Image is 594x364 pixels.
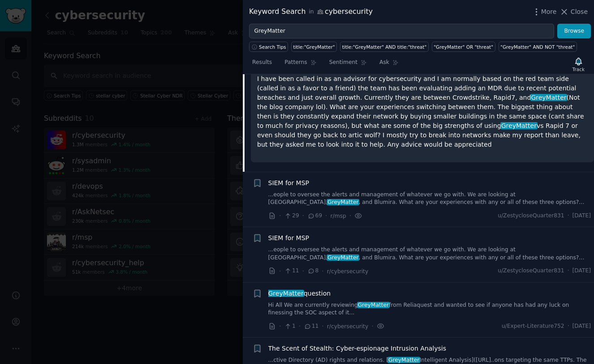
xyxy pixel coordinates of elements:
[249,42,288,52] button: Search Tips
[326,55,370,74] a: Sentiment
[284,267,299,275] span: 11
[284,322,295,330] span: 1
[268,178,310,188] a: SIEM for MSP
[568,322,569,330] span: ·
[541,7,557,17] span: More
[268,289,331,298] span: question
[329,59,357,67] span: Sentiment
[252,59,272,67] span: Results
[530,94,568,101] span: GreyMatter
[560,7,588,17] button: Close
[279,211,281,220] span: ·
[281,55,319,74] a: Patterns
[268,301,591,317] a: Hi All We are currently reviewingGreyMatterfrom Reliaquest and wanted to see if anyone has had an...
[376,55,402,74] a: Ask
[322,322,323,331] span: ·
[257,74,588,149] p: I have been called in as an advisor for cybersecurity and I am normally based on the red team sid...
[532,7,557,17] button: More
[500,44,575,50] div: "GreyMatter" AND NOT "threat"
[499,42,577,52] a: "GreyMatter" AND NOT "threat"
[572,267,591,275] span: [DATE]
[322,267,323,276] span: ·
[572,212,591,220] span: [DATE]
[279,322,281,331] span: ·
[327,254,359,261] span: GreyMatter
[498,267,564,275] span: u/ZestycloseQuarter831
[268,246,591,262] a: ...eople to oversee the alerts and management of whatever we go with. We are looking at [GEOGRAPH...
[349,211,351,220] span: ·
[279,267,281,276] span: ·
[557,24,591,39] button: Browse
[500,122,538,129] span: GreyMatter
[249,24,554,39] input: Try a keyword related to your business
[304,322,319,330] span: 11
[249,55,275,74] a: Results
[569,55,588,74] button: Track
[307,212,322,220] span: 69
[572,322,591,330] span: [DATE]
[284,59,307,67] span: Patterns
[340,42,429,52] a: title:"GreyMatter" AND title:"threat"
[371,322,373,331] span: ·
[268,344,446,353] a: The Scent of Stealth: Cyber-espionage Intrusion Analysis
[299,322,301,331] span: ·
[379,59,389,67] span: Ask
[327,199,359,205] span: GreyMatter
[268,233,310,243] a: SIEM for MSP
[302,267,304,276] span: ·
[307,267,319,275] span: 8
[309,8,314,16] span: in
[327,268,368,275] span: r/cybersecurity
[568,267,569,275] span: ·
[387,357,420,363] span: GreyMatter
[293,44,335,50] div: title:"GreyMatter"
[302,211,304,220] span: ·
[268,289,331,298] a: GreyMatterquestion
[331,213,346,219] span: r/msp
[498,212,564,220] span: u/ZestycloseQuarter831
[284,212,299,220] span: 29
[572,66,585,72] div: Track
[291,42,337,52] a: title:"GreyMatter"
[325,211,327,220] span: ·
[259,44,286,50] span: Search Tips
[267,290,305,297] span: GreyMatter
[571,7,588,17] span: Close
[249,6,373,17] div: Keyword Search cybersecurity
[502,322,564,330] span: u/Expert-Literature752
[434,44,493,50] div: "GreyMatter" OR "threat"
[357,302,390,308] span: GreyMatter
[432,42,495,52] a: "GreyMatter" OR "threat"
[568,212,569,220] span: ·
[268,191,591,207] a: ...eople to oversee the alerts and management of whatever we go with. We are looking at [GEOGRAPH...
[342,44,427,50] div: title:"GreyMatter" AND title:"threat"
[327,323,368,330] span: r/cybersecurity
